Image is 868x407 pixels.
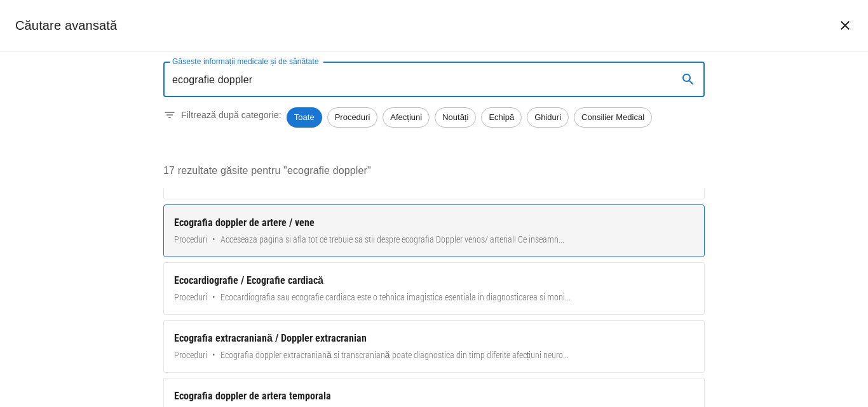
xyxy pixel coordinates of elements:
[673,64,703,95] button: search
[328,111,377,124] span: Proceduri
[220,233,564,246] span: Acceseaza pagina si afla tot ce trebuie sa stii despre ecografia Doppler venos/ arterial! Ce inse...
[435,107,476,128] div: Noutăți
[220,349,569,362] span: Ecografia doppler extracraniană si transcraniană poate diagnostica din timp diferite afecțiuni ne...
[212,291,215,304] span: •
[481,107,522,128] div: Echipă
[212,233,215,246] span: •
[174,273,694,288] div: Ecocardiografie / Ecografie cardiacă
[163,163,705,178] p: 17 rezultate găsite pentru "ecografie doppler"
[482,111,521,124] span: Echipă
[174,233,207,246] span: Proceduri
[172,56,319,67] label: Găsește informații medicale și de sănătate
[174,291,207,304] span: Proceduri
[15,15,117,36] h2: Căutare avansată
[383,111,429,124] span: Afecțiuni
[527,107,569,128] div: Ghiduri
[327,107,378,128] div: Proceduri
[174,389,694,404] div: Ecografia doppler de artera temporala
[287,111,322,124] span: Toate
[287,107,322,128] div: Toate
[174,215,694,230] div: Ecografia doppler de artere / vene
[527,111,568,124] span: Ghiduri
[435,111,475,124] span: Noutăți
[174,349,207,362] span: Proceduri
[163,320,705,373] a: Ecografia extracraniană / Doppler extracranianProceduri•Ecografia doppler extracraniană si transc...
[212,349,215,362] span: •
[830,10,860,41] button: închide căutarea
[574,111,651,124] span: Consilier Medical
[220,291,571,304] span: Ecocardiografia sau ecografie cardiaca este o tehnica imagistica esentiala in diagnosticarea si m...
[163,204,705,257] a: Ecografia doppler de artere / veneProceduri•Acceseaza pagina si afla tot ce trebuie sa stii despr...
[574,107,652,128] div: Consilier Medical
[181,109,281,121] p: Filtrează după categorie:
[383,107,430,128] div: Afecțiuni
[174,331,694,346] div: Ecografia extracraniană / Doppler extracranian
[163,62,668,97] input: Introduceți un termen pentru căutare...
[163,262,705,315] a: Ecocardiografie / Ecografie cardiacăProceduri•Ecocardiografia sau ecografie cardiaca este o tehni...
